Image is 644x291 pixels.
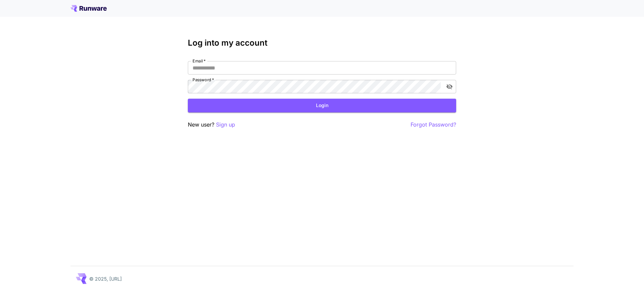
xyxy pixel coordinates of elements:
label: Email [193,58,206,64]
h3: Log into my account [188,38,456,48]
p: © 2025, [URL] [89,275,122,282]
button: Login [188,99,456,112]
p: New user? [188,120,235,129]
button: Forgot Password? [411,120,456,129]
label: Password [193,77,214,83]
button: Sign up [216,120,235,129]
button: toggle password visibility [443,81,455,93]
